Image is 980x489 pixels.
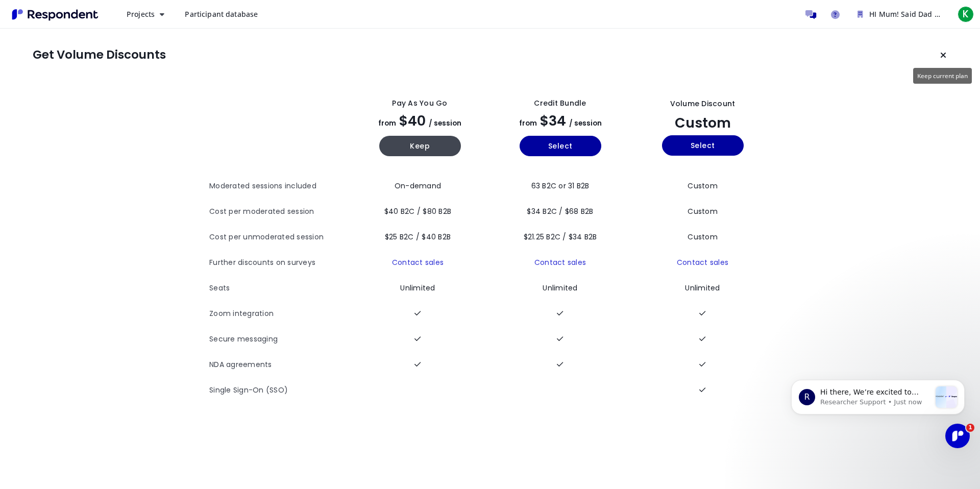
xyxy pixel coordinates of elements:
th: NDA agreements [209,352,350,378]
button: K [955,5,976,23]
div: Credit Bundle [534,98,586,109]
span: from [519,118,537,128]
span: from [378,118,396,128]
span: $40 B2C / $80 B2B [384,206,451,216]
th: Further discounts on surveys [209,250,350,276]
button: Select yearly custom_static plan [662,135,744,156]
span: Unlimited [543,283,577,293]
h1: Get Volume Discounts [33,48,166,62]
span: Custom [688,181,718,191]
iframe: Intercom live chat [945,424,970,448]
span: Unlimited [685,283,720,293]
span: / session [429,118,461,128]
a: Contact sales [392,257,444,267]
a: Participant database [177,5,266,23]
span: Custom [688,232,718,242]
span: $25 B2C / $40 B2B [385,232,451,242]
span: $21.25 B2C / $34 B2B [524,232,597,242]
button: Keep current yearly payg plan [379,136,461,156]
button: Select yearly basic plan [520,136,601,156]
span: 63 B2C or 31 B2B [531,181,590,191]
iframe: Intercom notifications message [776,359,980,461]
a: Contact sales [534,257,586,267]
a: Message participants [800,4,821,25]
a: Help and support [825,4,845,25]
span: 1 [966,424,974,432]
div: Pay as you go [392,98,447,109]
span: / session [569,118,602,128]
span: Participant database [185,9,258,19]
th: Cost per moderated session [209,199,350,225]
span: On-demand [395,181,441,191]
div: Volume Discount [670,99,736,109]
span: Projects [127,9,155,19]
a: Contact sales [677,257,728,267]
th: Secure messaging [209,327,350,352]
span: $40 [399,111,426,130]
span: $34 [540,111,566,130]
span: Unlimited [400,283,435,293]
span: Custom [675,113,731,132]
span: Keep current plan [917,71,968,80]
th: Zoom integration [209,301,350,327]
span: Custom [688,206,718,216]
button: Projects [118,5,173,23]
img: Respondent [8,6,102,23]
span: K [958,6,974,22]
button: Keep current plan [933,45,953,65]
span: HI Mum! Said Dad Team [869,9,953,19]
th: Moderated sessions included [209,174,350,199]
button: HI Mum! Said Dad Team [849,5,951,23]
th: Single Sign-On (SSO) [209,378,350,403]
span: $34 B2C / $68 B2B [527,206,593,216]
th: Seats [209,276,350,301]
th: Cost per unmoderated session [209,225,350,250]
